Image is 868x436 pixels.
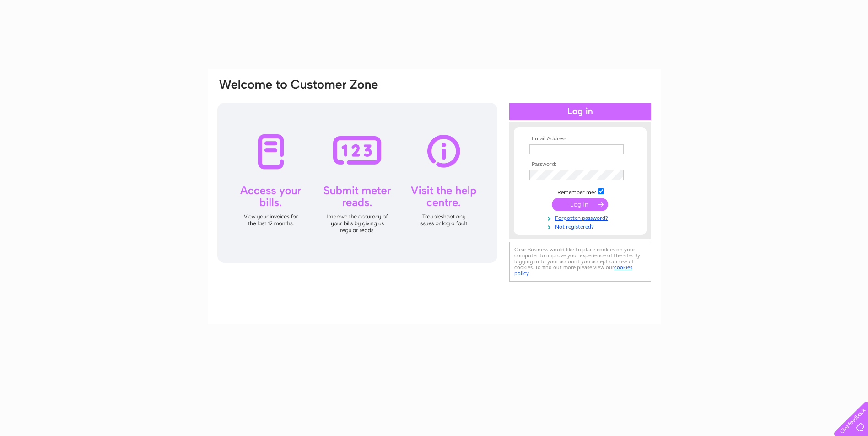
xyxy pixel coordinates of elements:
[509,242,651,282] div: Clear Business would like to place cookies on your computer to improve your experience of the sit...
[529,222,633,230] a: Not registered?
[527,187,633,196] td: Remember me?
[527,136,633,142] th: Email Address:
[527,161,633,168] th: Password:
[552,198,608,211] input: Submit
[529,213,633,222] a: Forgotten password?
[514,264,632,276] a: cookies policy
